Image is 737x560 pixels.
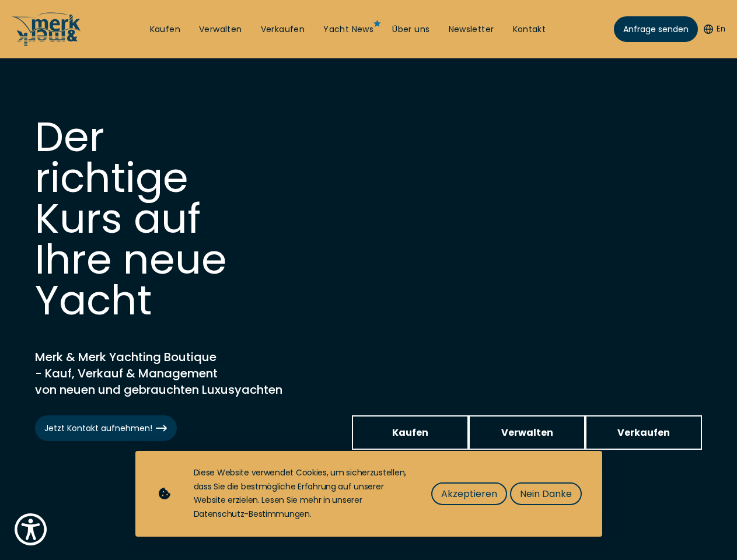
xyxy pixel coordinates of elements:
[392,24,429,36] a: Über uns
[617,425,670,440] span: Verkaufen
[194,508,310,520] a: Datenschutz-Bestimmungen
[392,425,428,440] span: Kaufen
[585,415,702,450] a: Verkaufen
[510,482,582,505] button: Nein Danke
[469,415,585,450] a: Verwalten
[44,422,167,435] span: Jetzt Kontakt aufnehmen!
[431,482,507,505] button: Akzeptieren
[150,24,180,36] a: Kaufen
[449,24,494,36] a: Newsletter
[614,16,698,42] a: Anfrage senden
[352,415,469,450] a: Kaufen
[194,466,408,521] div: Diese Website verwendet Cookies, um sicherzustellen, dass Sie die bestmögliche Erfahrung auf unse...
[35,415,177,441] a: Jetzt Kontakt aufnehmen!
[199,24,242,36] a: Verwalten
[520,487,572,501] span: Nein Danke
[623,23,689,36] span: Anfrage senden
[323,24,373,36] a: Yacht News
[704,23,725,35] button: En
[35,349,327,398] h2: Merk & Merk Yachting Boutique - Kauf, Verkauf & Management von neuen und gebrauchten Luxusyachten
[513,24,546,36] a: Kontakt
[261,24,305,36] a: Verkaufen
[441,487,497,501] span: Akzeptieren
[501,425,553,440] span: Verwalten
[35,117,268,321] h1: Der richtige Kurs auf Ihre neue Yacht
[12,510,50,548] button: Show Accessibility Preferences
